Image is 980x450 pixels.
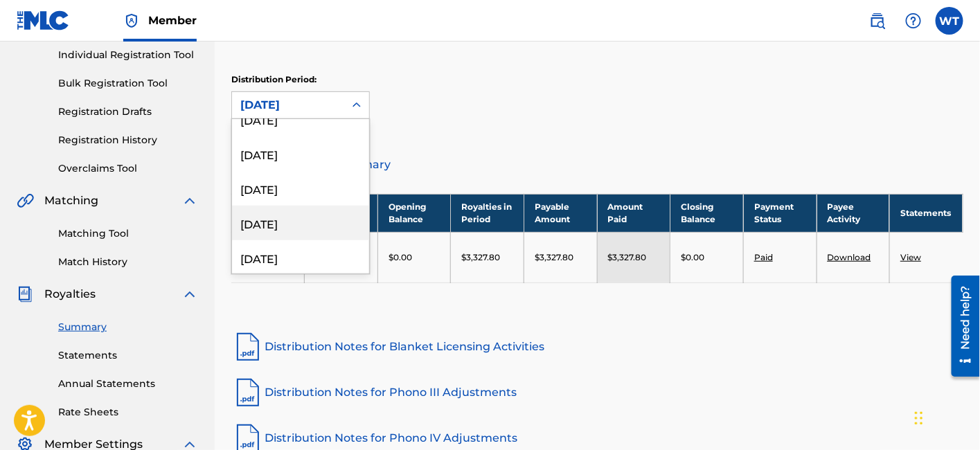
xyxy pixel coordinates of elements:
img: Top Rightsholder [123,12,140,29]
a: Individual Registration Tool [58,48,198,62]
a: Match History [58,255,198,269]
div: Help [900,7,927,35]
p: $3,327.80 [535,251,573,264]
div: [DATE] [232,136,369,171]
div: Drag [915,397,923,439]
th: Statements [890,194,963,232]
a: Distribution Summary [231,148,963,181]
span: Royalties [44,286,96,303]
img: pdf [231,330,265,363]
a: Bulk Registration Tool [58,76,198,91]
a: Statements [58,348,198,363]
a: Paid [754,252,773,262]
iframe: Chat Widget [911,384,980,450]
p: $3,327.80 [461,251,500,264]
a: Rate Sheets [58,405,198,420]
th: Amount Paid [597,194,670,232]
th: Payee Activity [817,194,890,232]
p: $0.00 [389,251,412,264]
img: expand [181,286,198,303]
span: Member [148,12,197,28]
th: Payable Amount [524,194,598,232]
p: $3,327.80 [608,251,647,264]
th: Payment Status [743,194,817,232]
img: Matching [17,192,34,209]
th: Opening Balance [377,194,451,232]
a: Registration History [58,133,198,147]
a: Registration Drafts [58,105,198,119]
div: [DATE] [232,102,369,136]
a: Distribution Notes for Blanket Licensing Activities [231,330,963,363]
th: Closing Balance [670,194,744,232]
a: Summary [58,320,198,334]
a: Overclaims Tool [58,161,198,176]
a: Public Search [864,7,891,35]
p: $0.00 [681,251,704,264]
a: View [900,252,921,262]
img: Royalties [17,286,33,303]
a: Annual Statements [58,377,198,391]
img: search [869,12,886,29]
img: MLC Logo [17,10,70,30]
div: [DATE] [232,240,369,275]
div: [DATE] [232,206,369,240]
a: Distribution Notes for Phono III Adjustments [231,376,963,409]
th: Royalties in Period [451,194,524,232]
span: Matching [44,192,98,209]
img: pdf [231,376,265,409]
img: expand [181,192,198,209]
div: [DATE] [232,171,369,206]
iframe: Resource Center [941,271,980,382]
a: Download [828,252,871,262]
img: help [905,12,922,29]
p: Distribution Period: [231,73,370,86]
div: [DATE] [240,97,336,114]
a: Matching Tool [58,226,198,241]
div: User Menu [936,7,963,35]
